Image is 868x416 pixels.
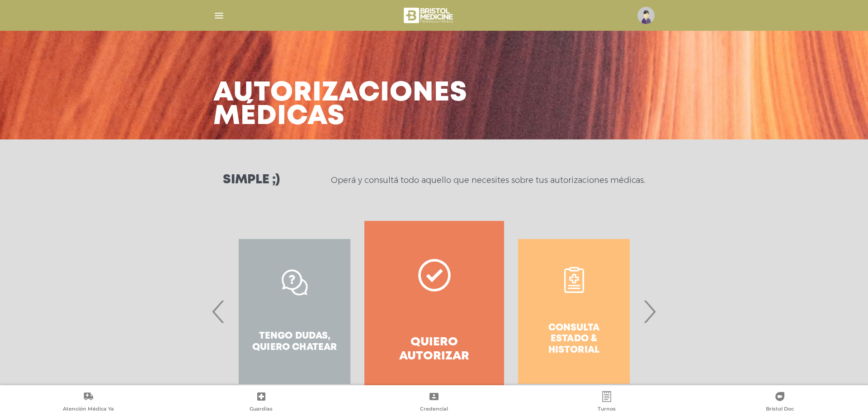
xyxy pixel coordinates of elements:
[331,175,645,186] p: Operá y consultá todo aquello que necesites sobre tus autorizaciones médicas.
[223,174,280,186] h3: Simple ;)
[213,10,225,21] img: Cober_menu-lines-white.svg
[598,406,616,414] span: Turnos
[381,335,488,363] h4: Quiero autorizar
[250,406,273,414] span: Guardias
[637,7,655,24] img: profile-placeholder.svg
[364,221,504,402] a: Quiero autorizar
[348,391,520,414] a: Credencial
[402,5,456,26] img: bristol-medicine-blanco.png
[766,406,794,414] span: Bristol Doc
[693,391,866,414] a: Bristol Doc
[520,391,693,414] a: Turnos
[420,406,448,414] span: Credencial
[213,81,467,129] h3: Autorizaciones médicas
[63,406,114,414] span: Atención Médica Ya
[2,391,175,414] a: Atención Médica Ya
[210,287,227,336] span: Previous
[175,391,347,414] a: Guardias
[641,287,658,336] span: Next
